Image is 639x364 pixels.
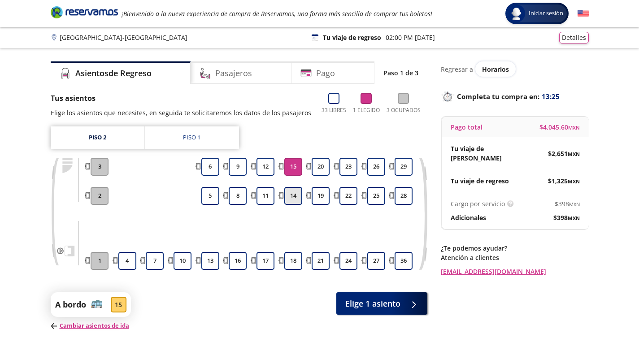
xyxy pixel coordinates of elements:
button: 10 [174,252,191,270]
p: [GEOGRAPHIC_DATA] - [GEOGRAPHIC_DATA] [60,33,187,42]
p: Adicionales [451,213,486,222]
p: 1 Elegido [353,106,380,114]
button: 25 [367,187,385,205]
h4: Pasajeros [215,67,252,79]
button: 9 [229,158,247,176]
button: 14 [284,187,302,205]
p: 02:00 PM [DATE] [386,33,435,42]
a: Piso 2 [51,126,144,149]
p: ¿Te podemos ayudar? [441,243,589,253]
button: 23 [339,158,357,176]
button: 1 [91,252,109,270]
button: 24 [339,252,357,270]
p: A bordo [55,299,86,311]
button: 2 [91,187,109,205]
button: 3 [91,158,109,176]
small: MXN [568,215,580,221]
a: Piso 1 [145,126,239,149]
button: English [578,8,589,19]
span: $ 2,651 [548,149,580,158]
div: Piso 1 [183,133,200,142]
small: MXN [568,178,580,185]
button: 17 [256,252,274,270]
em: ¡Bienvenido a la nueva experiencia de compra de Reservamos, una forma más sencilla de comprar tus... [122,9,432,18]
small: MXN [568,124,580,131]
button: 12 [256,158,274,176]
span: Horarios [482,65,509,74]
button: Detalles [559,32,589,43]
button: 20 [312,158,330,176]
p: Tu viaje de [PERSON_NAME] [451,144,515,163]
small: MXN [568,151,580,157]
p: Atención a clientes [441,253,589,262]
p: 3 Ocupados [387,106,421,114]
button: 8 [229,187,247,205]
button: 22 [339,187,357,205]
span: Iniciar sesión [525,9,567,18]
p: Regresar a [441,65,473,74]
p: 33 Libres [322,106,346,114]
p: Tu viaje de regreso [451,176,509,186]
button: 4 [118,252,136,270]
h4: Asientos de Regreso [75,67,152,79]
button: 29 [395,158,413,176]
a: [EMAIL_ADDRESS][DOMAIN_NAME] [441,267,589,276]
button: 27 [367,252,385,270]
span: 13:25 [542,91,560,102]
button: 18 [284,252,302,270]
i: Brand Logo [51,5,118,19]
h4: Pago [316,67,335,79]
button: 28 [395,187,413,205]
button: 36 [395,252,413,270]
p: Cambiar asientos de ida [51,321,131,330]
p: Pago total [451,122,483,132]
button: 13 [201,252,219,270]
button: 16 [229,252,247,270]
button: 15 [284,158,302,176]
p: Completa tu compra en : [441,90,589,103]
small: MXN [569,201,580,208]
button: 7 [146,252,164,270]
button: Elige 1 asiento [336,292,427,315]
span: Elige 1 asiento [345,298,400,310]
span: $ 4,045.60 [539,122,580,132]
button: 5 [201,187,219,205]
p: Cargo por servicio [451,199,505,208]
p: Tus asientos [51,93,311,104]
div: 15 [111,297,126,312]
span: $ 1,325 [548,176,580,186]
a: Brand Logo [51,5,118,22]
button: 19 [312,187,330,205]
span: $ 398 [555,199,580,208]
button: 26 [367,158,385,176]
p: Paso 1 de 3 [383,68,418,78]
p: Elige los asientos que necesites, en seguida te solicitaremos los datos de los pasajeros [51,108,311,117]
div: Regresar a ver horarios [441,61,589,77]
button: 11 [256,187,274,205]
p: Tu viaje de regreso [323,33,381,42]
button: 21 [312,252,330,270]
span: $ 398 [553,213,580,222]
button: 6 [201,158,219,176]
